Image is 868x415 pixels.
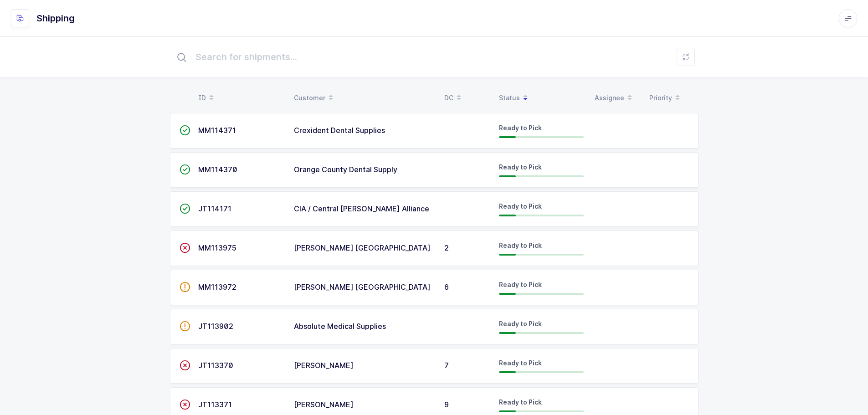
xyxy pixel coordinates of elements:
[198,243,236,252] span: MM113975
[499,90,584,106] div: Status
[499,241,542,249] span: Ready to Pick
[294,165,397,174] span: Orange County Dental Supply
[198,322,233,331] span: JT113902
[294,126,385,135] span: Crexident Dental Supplies
[294,361,354,370] span: [PERSON_NAME]
[499,124,542,132] span: Ready to Pick
[294,243,431,252] span: [PERSON_NAME] [GEOGRAPHIC_DATA]
[499,359,542,367] span: Ready to Pick
[170,42,699,72] input: Search for shipments...
[595,90,638,106] div: Assignee
[444,243,449,252] span: 2
[499,163,542,171] span: Ready to Pick
[198,282,236,292] span: MM113972
[444,90,488,106] div: DC
[649,90,693,106] div: Priority
[198,400,232,409] span: JT113371
[180,322,190,331] span: 
[444,282,449,292] span: 6
[294,90,433,106] div: Customer
[198,90,283,106] div: ID
[198,165,237,174] span: MM114370
[198,361,233,370] span: JT113370
[499,281,542,288] span: Ready to Pick
[180,361,190,370] span: 
[294,204,429,213] span: CIA / Central [PERSON_NAME] Alliance
[499,320,542,328] span: Ready to Pick
[294,322,386,331] span: Absolute Medical Supplies
[180,126,190,135] span: 
[198,204,231,213] span: JT114171
[180,243,190,252] span: 
[198,126,236,135] span: MM114371
[444,361,449,370] span: 7
[180,165,190,174] span: 
[294,282,431,292] span: [PERSON_NAME] [GEOGRAPHIC_DATA]
[180,282,190,292] span: 
[36,11,75,26] h1: Shipping
[499,202,542,210] span: Ready to Pick
[294,400,354,409] span: [PERSON_NAME]
[180,204,190,213] span: 
[444,400,449,409] span: 9
[180,400,190,409] span: 
[499,398,542,406] span: Ready to Pick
